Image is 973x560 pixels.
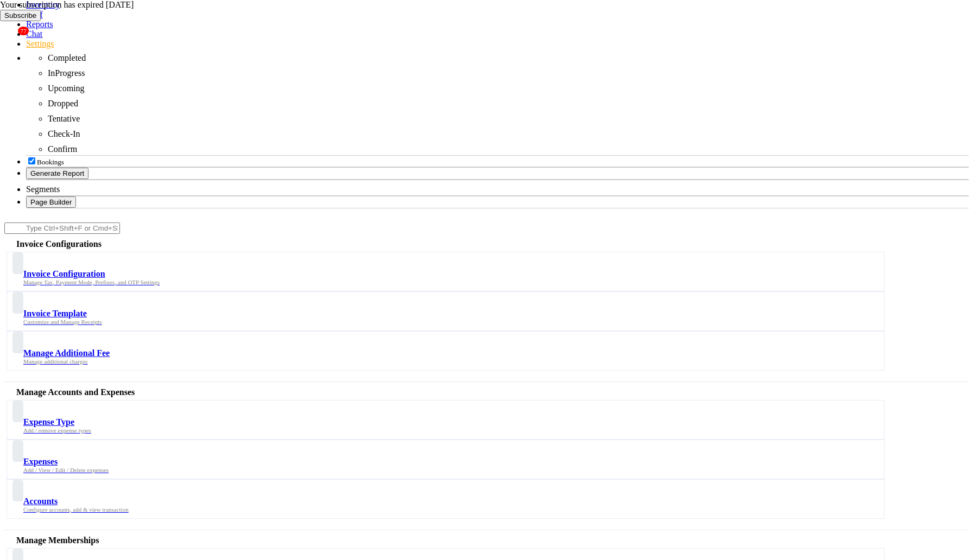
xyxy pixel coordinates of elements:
a: Invoice ConfigurationManage Tax, Payment Mode, Prefixes, and OTP Settings [7,252,969,291]
div: Add / View / Edit / Delete expenses [23,467,876,473]
a: ExpensesAdd / View / Edit / Delete expenses [7,440,969,479]
span: 77 [18,27,29,35]
div: Invoice Template [23,309,876,319]
span: Confirm [48,144,77,154]
a: Expense TypeAdd / remove expense types [7,400,969,440]
a: 77Chat [26,29,42,39]
a: AccountsConfigure accounts, add & view transaction [7,479,969,519]
div: Add / remove expense types [23,427,876,434]
div: Manage Memberships [16,536,969,545]
div: Manage Additional Fee [23,348,876,358]
input: Type Ctrl+Shift+F or Cmd+Shift+F to search [4,222,120,234]
div: Manage additional charges [23,358,876,365]
div: Expense Type [23,417,876,427]
span: Dropped [48,99,78,108]
a: Settings [26,39,54,48]
span: Check-In [48,129,80,138]
span: Tentative [48,114,80,123]
div: Customize and Manage Receipts [23,319,876,325]
span: Bookings [37,158,64,166]
div: Configure accounts, add & view transaction [23,506,876,513]
span: Upcoming [48,84,85,93]
div: Invoice Configurations [16,239,969,249]
span: Completed [48,53,86,62]
span: InProgress [48,68,85,78]
div: Manage Accounts and Expenses [16,387,969,397]
div: Invoice Configuration [23,269,876,279]
button: Page Builder [26,196,76,208]
span: Chat [26,29,42,39]
a: Reports [26,20,53,29]
div: Expenses [23,457,876,467]
a: Manage Additional FeeManage additional charges [7,331,969,371]
div: Manage Tax, Payment Mode, Prefixes, and OTP Settings [23,279,876,285]
button: Generate Report [26,168,89,179]
a: Invoice TemplateCustomize and Manage Receipts [7,291,969,331]
div: Accounts [23,497,876,506]
span: Segments [26,184,60,194]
